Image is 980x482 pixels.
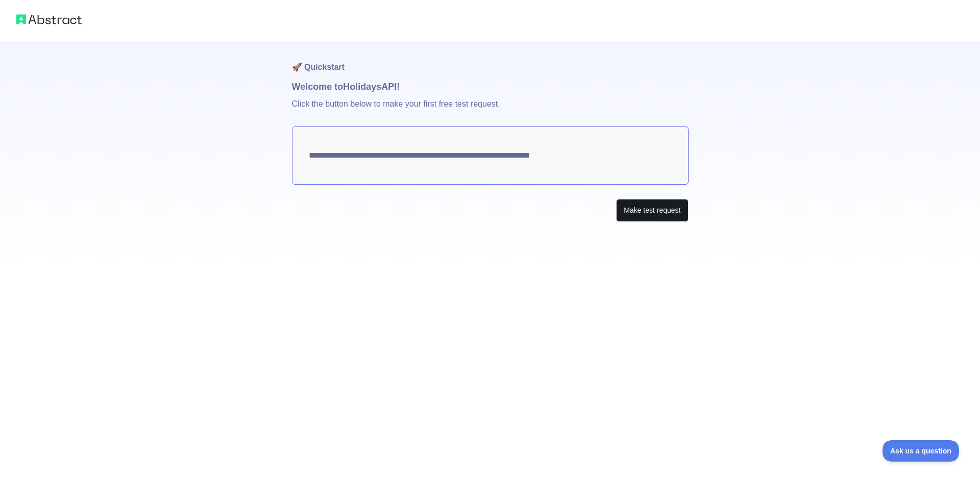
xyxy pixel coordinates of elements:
h1: 🚀 Quickstart [292,41,689,80]
button: Make test request [616,199,688,222]
iframe: Toggle Customer Support [883,440,960,462]
h1: Welcome to Holidays API! [292,80,689,94]
img: Abstract logo [16,12,82,27]
p: Click the button below to make your first free test request. [292,94,689,126]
